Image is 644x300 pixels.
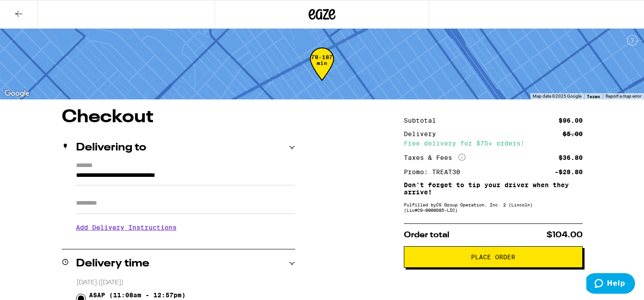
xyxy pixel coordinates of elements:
h2: Delivering to [76,142,146,153]
a: Report a map error [606,94,641,99]
span: Order total [404,231,449,239]
div: 78-187 min [310,54,334,88]
div: Promo: TREAT30 [404,169,466,175]
div: $36.80 [559,154,583,161]
button: Place Order [404,246,583,268]
div: $96.00 [559,117,583,124]
h1: Checkout [62,108,295,126]
a: Terms [587,94,600,99]
div: Subtotal [404,117,442,124]
iframe: Opens a widget where you can find more information [586,273,635,296]
h2: Delivery time [76,258,149,269]
img: Google [2,88,32,99]
p: Don't forget to tip your driver when they arrive! [404,181,583,196]
span: Place Order [471,254,515,260]
p: We'll contact you at [PHONE_NUMBER] when we arrive [76,238,295,245]
div: Taxes & Fees [404,154,466,162]
h3: Add Delivery Instructions [76,217,295,238]
div: -$28.80 [555,169,583,175]
span: Map data ©2025 Google [533,94,581,99]
div: Fulfilled by CS Group Operation, Inc. 2 (Lincoln) (Lic# C9-0000685-LIC ) [404,202,583,213]
div: Free delivery for $75+ orders! [404,140,583,146]
span: $104.00 [547,231,583,239]
a: Open this area in Google Maps (opens a new window) [2,88,32,99]
div: Delivery [404,131,442,137]
p: [DATE] ([DATE]) [76,279,295,287]
div: $5.00 [563,131,583,137]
